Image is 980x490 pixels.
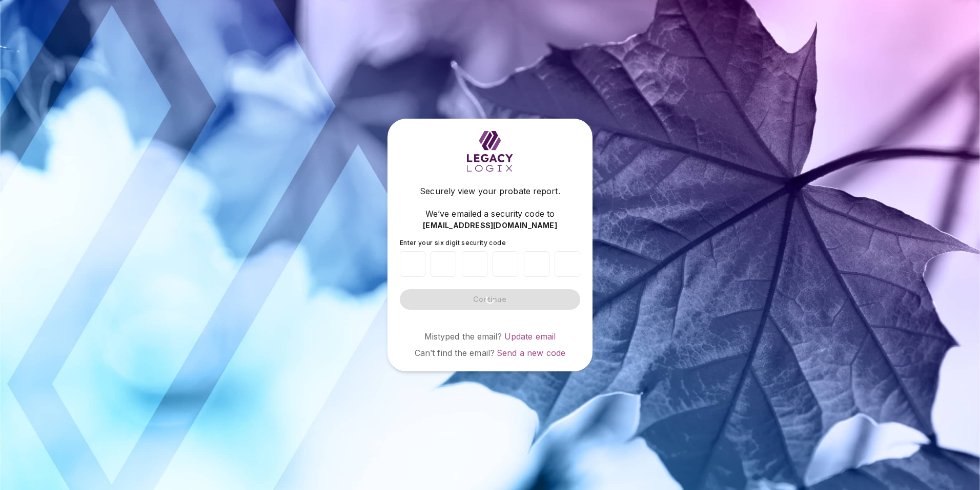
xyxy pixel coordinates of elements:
[425,208,555,220] span: We’ve emailed a security code to
[415,348,495,358] span: Can’t find the email?
[424,331,502,342] span: Mistyped the email?
[504,331,556,342] a: Update email
[497,348,565,358] a: Send a new code
[420,185,560,197] span: Securely view your probate report.
[400,239,506,247] span: Enter your six digit security code
[423,220,557,231] span: [EMAIL_ADDRESS][DOMAIN_NAME]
